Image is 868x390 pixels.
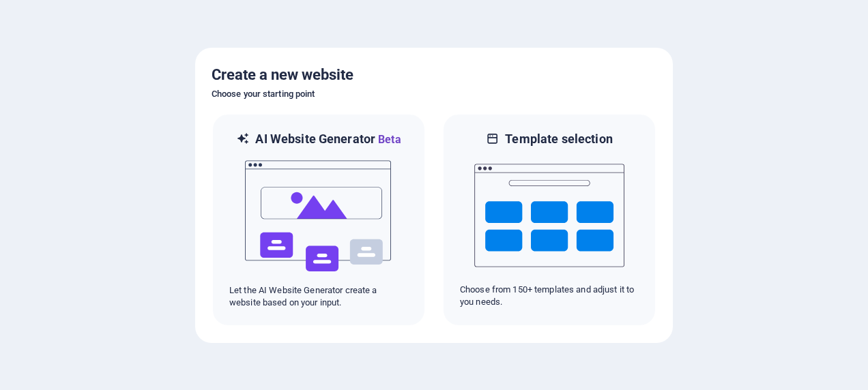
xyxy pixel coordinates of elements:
p: Let the AI Website Generator create a website based on your input. [229,284,408,309]
p: Choose from 150+ templates and adjust it to you needs. [460,284,639,308]
span: Beta [375,133,401,146]
h6: Template selection [505,131,612,147]
h6: AI Website Generator [255,131,401,148]
h5: Create a new website [212,64,656,86]
div: AI Website GeneratorBetaaiLet the AI Website Generator create a website based on your input. [212,113,426,327]
div: Template selectionChoose from 150+ templates and adjust it to you needs. [442,113,656,327]
img: ai [244,148,394,284]
h6: Choose your starting point [212,86,656,102]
